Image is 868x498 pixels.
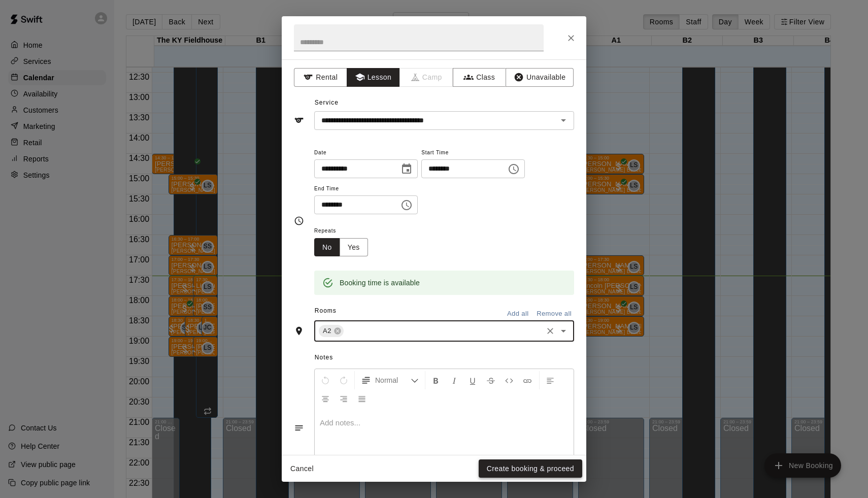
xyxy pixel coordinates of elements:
button: Choose time, selected time is 5:00 PM [504,159,524,179]
button: Rental [294,68,347,87]
button: Choose date, selected date is Sep 9, 2025 [396,159,417,179]
button: Justify Align [353,389,371,408]
button: Yes [340,238,368,257]
span: Notes [315,350,574,366]
svg: Service [294,115,304,125]
button: No [314,238,340,257]
button: Redo [335,371,352,389]
button: Insert Code [500,371,518,389]
span: Service [315,99,339,106]
span: Repeats [314,224,376,238]
span: Date [314,146,418,160]
button: Unavailable [506,68,574,87]
button: Close [562,29,580,47]
svg: Notes [294,423,304,433]
span: Rooms [315,307,337,314]
button: Center Align [317,389,334,408]
button: Remove all [534,306,574,322]
button: Open [556,324,571,338]
button: Open [556,113,571,127]
svg: Rooms [294,326,304,336]
button: Format Strikethrough [482,371,499,389]
div: A2 [319,325,344,337]
button: Add all [502,306,534,322]
span: Camps can only be created in the Services page [400,68,453,87]
button: Formatting Options [357,371,423,389]
button: Class [453,68,506,87]
button: Cancel [286,459,318,478]
button: Right Align [335,389,352,408]
span: Start Time [421,146,525,160]
button: Insert Link [519,371,536,389]
button: Create booking & proceed [479,459,582,478]
button: Undo [317,371,334,389]
span: A2 [319,326,336,336]
button: Lesson [347,68,400,87]
div: outlined button group [314,238,368,257]
button: Clear [543,324,557,338]
div: Booking time is available [340,274,420,292]
span: Normal [375,375,411,385]
button: Choose time, selected time is 5:30 PM [396,195,417,215]
button: Format Bold [427,371,445,389]
button: Left Align [542,371,559,389]
button: Format Italics [446,371,463,389]
svg: Timing [294,216,304,226]
button: Format Underline [464,371,481,389]
span: End Time [314,182,418,196]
